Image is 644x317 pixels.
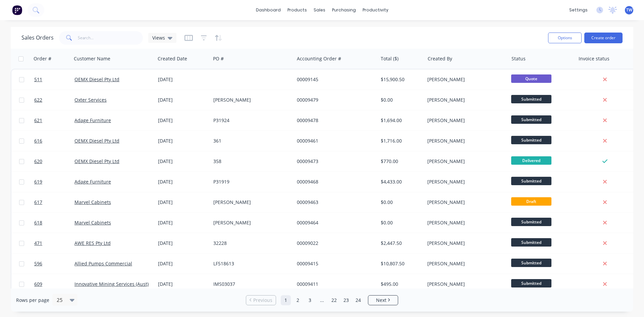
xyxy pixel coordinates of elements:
[34,55,51,62] div: Order #
[34,90,74,110] a: 622
[310,5,329,15] div: sales
[16,297,49,304] span: Rows per page
[152,34,165,41] span: Views
[74,158,119,164] a: OEMX Diesel Pty Ltd
[511,238,551,247] span: Submitted
[297,219,371,226] div: 00009464
[158,260,208,267] div: [DATE]
[281,295,291,305] a: Page 1 is your current page
[213,240,288,247] div: 32228
[34,69,74,90] a: 511
[34,76,42,83] span: 511
[548,33,582,43] button: Options
[34,178,42,185] span: 619
[34,260,42,267] span: 596
[34,158,42,165] span: 620
[297,117,371,124] div: 00009478
[359,5,392,15] div: productivity
[427,97,502,103] div: [PERSON_NAME]
[511,156,551,165] span: Delivered
[368,297,398,304] a: Next page
[353,295,363,305] a: Page 24
[427,178,502,185] div: [PERSON_NAME]
[34,192,74,212] a: 617
[158,219,208,226] div: [DATE]
[329,5,359,15] div: purchasing
[74,219,111,226] a: Marvel Cabinets
[213,178,288,185] div: P31919
[626,7,632,13] span: TW
[253,5,284,15] a: dashboard
[34,199,42,206] span: 617
[427,240,502,247] div: [PERSON_NAME]
[329,295,339,305] a: Page 22
[21,35,54,41] h1: Sales Orders
[381,138,420,144] div: $1,716.00
[381,117,420,124] div: $1,694.00
[78,31,143,45] input: Search...
[213,199,288,206] div: [PERSON_NAME]
[34,97,42,103] span: 622
[158,97,208,103] div: [DATE]
[427,199,502,206] div: [PERSON_NAME]
[34,151,74,171] a: 620
[427,138,502,144] div: [PERSON_NAME]
[34,117,42,124] span: 621
[341,295,351,305] a: Page 23
[34,233,74,253] a: 471
[579,55,609,62] div: Invoice status
[74,281,165,287] a: Innovative Mining Services (Aust) Pty Ltd
[381,97,420,103] div: $0.00
[253,297,272,304] span: Previous
[246,297,276,304] a: Previous page
[511,279,551,287] span: Submitted
[213,158,288,165] div: 358
[511,259,551,267] span: Submitted
[34,274,74,294] a: 609
[297,178,371,185] div: 00009468
[381,158,420,165] div: $770.00
[74,240,111,246] a: AWE RES Pty Ltd
[74,76,119,83] a: OEMX Diesel Pty Ltd
[34,254,74,274] a: 596
[427,219,502,226] div: [PERSON_NAME]
[34,172,74,192] a: 619
[213,138,288,144] div: 361
[293,295,303,305] a: Page 2
[74,97,107,103] a: Oxter Services
[428,55,452,62] div: Created By
[381,240,420,247] div: $2,447.50
[297,199,371,206] div: 00009463
[74,178,111,185] a: Adage Furniture
[74,117,111,123] a: Adage Furniture
[34,219,42,226] span: 618
[213,260,288,267] div: LF518613
[74,260,132,267] a: Allied Pumps Commercial
[243,295,401,305] ul: Pagination
[34,110,74,130] a: 621
[158,240,208,247] div: [DATE]
[213,281,288,287] div: IMS03037
[158,281,208,287] div: [DATE]
[584,33,623,43] button: Create order
[376,297,386,304] span: Next
[512,55,526,62] div: Status
[427,260,502,267] div: [PERSON_NAME]
[427,76,502,83] div: [PERSON_NAME]
[511,218,551,226] span: Submitted
[511,74,551,83] span: Quote
[34,131,74,151] a: 616
[297,281,371,287] div: 00009411
[34,138,42,144] span: 616
[566,5,591,15] div: settings
[284,5,310,15] div: products
[158,55,187,62] div: Created Date
[511,115,551,124] span: Submitted
[74,55,110,62] div: Customer Name
[297,158,371,165] div: 00009473
[427,117,502,124] div: [PERSON_NAME]
[511,197,551,206] span: Draft
[317,295,327,305] a: Jump forward
[213,219,288,226] div: [PERSON_NAME]
[297,97,371,103] div: 00009479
